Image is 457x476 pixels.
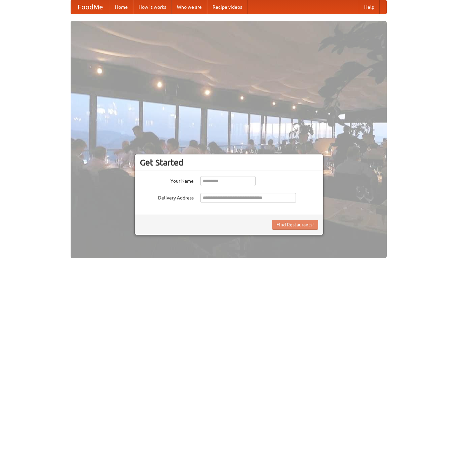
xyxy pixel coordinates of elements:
[359,0,380,14] a: Help
[272,220,318,230] button: Find Restaurants!
[140,193,194,201] label: Delivery Address
[71,0,110,14] a: FoodMe
[133,0,172,14] a: How it works
[172,0,207,14] a: Who we are
[110,0,133,14] a: Home
[140,176,194,184] label: Your Name
[140,157,318,168] h3: Get Started
[207,0,247,14] a: Recipe videos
